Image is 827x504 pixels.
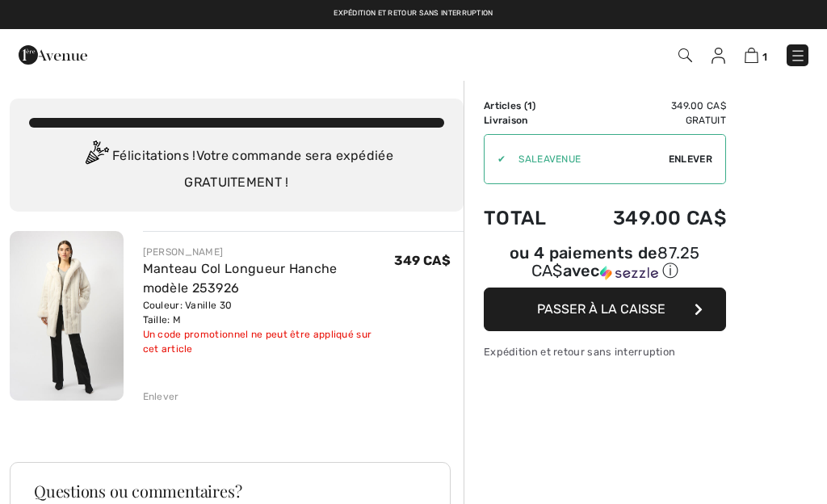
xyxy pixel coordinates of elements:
[712,48,725,64] img: Mes infos
[34,483,426,499] h3: Questions ou commentaires?
[143,245,394,259] div: [PERSON_NAME]
[484,113,570,128] td: Livraison
[484,191,570,246] td: Total
[484,288,726,331] button: Passer à la caisse
[80,141,112,173] img: Congratulation2.svg
[570,99,726,113] td: 349.00 CA$
[669,152,712,166] span: Enlever
[745,45,767,65] a: 1
[506,135,669,183] input: Code promo
[484,246,726,282] div: ou 4 paiements de avec
[570,191,726,246] td: 349.00 CA$
[790,48,806,64] img: Menu
[484,99,570,113] td: Articles ( )
[485,152,506,166] div: ✔
[531,243,700,280] span: 87.25 CA$
[762,51,767,63] span: 1
[19,46,87,61] a: 1ère Avenue
[570,113,726,128] td: Gratuit
[527,100,532,111] span: 1
[394,253,451,268] span: 349 CA$
[143,327,394,356] div: Un code promotionnel ne peut être appliqué sur cet article
[678,48,692,62] img: Recherche
[143,261,338,296] a: Manteau Col Longueur Hanche modèle 253926
[143,389,179,404] div: Enlever
[29,141,444,192] div: Félicitations ! Votre commande sera expédiée GRATUITEMENT !
[10,231,124,401] img: Manteau Col Longueur Hanche modèle 253926
[745,48,758,63] img: Panier d'achat
[484,344,726,359] div: Expédition et retour sans interruption
[19,39,87,71] img: 1ère Avenue
[484,246,726,288] div: ou 4 paiements de87.25 CA$avecSezzle Cliquez pour en savoir plus sur Sezzle
[143,298,394,327] div: Couleur: Vanille 30 Taille: M
[537,301,665,317] span: Passer à la caisse
[600,266,658,280] img: Sezzle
